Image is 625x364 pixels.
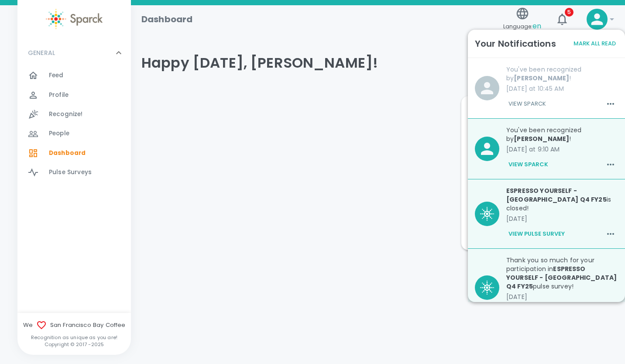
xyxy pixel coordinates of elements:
a: Feed [17,66,131,85]
button: Mark All Read [571,37,618,51]
p: You've been recognized by ! [506,65,618,82]
span: We San Francisco Bay Coffee [17,320,131,330]
p: Thank you so much for your participation in pulse survey! [506,256,618,291]
span: Profile [49,91,69,100]
span: Dashboard [49,149,86,158]
p: [DATE] [506,292,618,301]
a: Recognize! [17,105,131,124]
div: GENERAL [17,66,131,185]
span: Language: [503,21,541,32]
button: View Pulse Survey [506,227,567,241]
p: [DATE] at 9:10 AM [506,145,618,154]
b: [PERSON_NAME] [514,74,569,82]
p: [DATE] at 10:45 AM [506,84,618,93]
span: Recognize! [49,110,83,119]
p: is closed! [506,186,618,213]
button: Language:en [500,4,545,35]
button: 5 [552,9,573,30]
img: BQaiEiBogYIGKEBX0BIgaIGLCniC+Iy7N1stMIOgAAAABJRU5ErkJggg== [480,207,494,221]
span: 5 [565,8,573,17]
b: ESPRESSO YOURSELF - [GEOGRAPHIC_DATA] Q4 FY25 [506,264,617,291]
span: Feed [49,71,64,80]
span: Pulse Surveys [49,168,92,177]
img: BQaiEiBogYIGKEBX0BIgaIGLCniC+Iy7N1stMIOgAAAABJRU5ErkJggg== [480,281,494,295]
a: Dashboard [17,144,131,163]
p: [DATE] [506,214,618,223]
button: View Sparck [506,157,550,172]
p: Copyright © 2017 - 2025 [17,341,131,348]
span: en [532,21,541,31]
p: GENERAL [28,48,55,57]
h1: Dashboard [141,12,192,26]
a: Pulse Surveys [17,163,131,182]
span: People [49,129,69,138]
h6: Your Notifications [475,37,556,51]
a: Sparck logo [17,9,131,29]
p: You've been recognized by ! [506,126,618,143]
a: People [17,124,131,143]
a: Profile [17,86,131,105]
b: [PERSON_NAME] [514,134,569,143]
div: GENERAL [17,40,131,66]
p: Recognition as unique as you are! [17,334,131,341]
button: View Sparck [506,96,548,111]
b: ESPRESSO YOURSELF - [GEOGRAPHIC_DATA] Q4 FY25 [506,186,607,204]
img: Sparck logo [46,9,103,29]
h4: Happy [DATE], [PERSON_NAME]! [141,54,615,72]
